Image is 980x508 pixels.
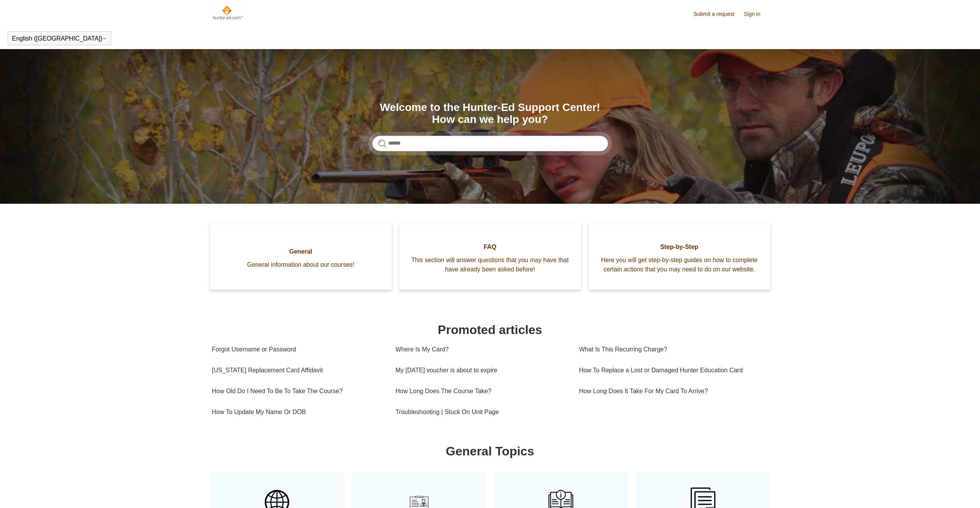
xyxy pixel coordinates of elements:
div: Chat Support [930,482,975,502]
a: How Old Do I Need To Be To Take The Course? [212,381,384,402]
a: Forgot Username or Password [212,339,384,360]
h1: Promoted articles [212,320,768,339]
span: FAQ [411,242,569,252]
img: Hunter-Ed Help Center home page [212,5,243,20]
a: General General information about our courses! [210,223,392,290]
a: [US_STATE] Replacement Card Affidavit [212,360,384,381]
a: Step-by-Step Here you will get step-by-step guides on how to complete certain actions that you ma... [589,223,770,290]
h1: Welcome to the Hunter-Ed Support Center! How can we help you? [372,102,608,126]
a: Submit a request [693,10,742,18]
a: Sign in [744,10,768,18]
input: Search [372,136,608,151]
span: Here you will get step-by-step guides on how to complete certain actions that you may need to do ... [600,256,759,274]
a: How Long Does It Take For My Card To Arrive? [579,381,763,402]
span: Step-by-Step [600,242,759,252]
a: Troubleshooting | Stuck On Unit Page [396,402,567,423]
span: General information about our courses! [222,260,380,269]
span: This section will answer questions that you may have that have already been asked before! [411,256,569,274]
a: How To Update My Name Or DOB [212,402,384,423]
a: How To Replace a Lost or Damaged Hunter Education Card [579,360,763,381]
a: My [DATE] voucher is about to expire [396,360,567,381]
a: FAQ This section will answer questions that you may have that have already been asked before! [399,223,581,290]
a: How Long Does The Course Take? [396,381,567,402]
span: General [222,247,380,256]
h1: General Topics [212,442,768,460]
a: What Is This Recurring Charge? [579,339,763,360]
a: Where Is My Card? [396,339,567,360]
button: English ([GEOGRAPHIC_DATA]) [12,35,107,42]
